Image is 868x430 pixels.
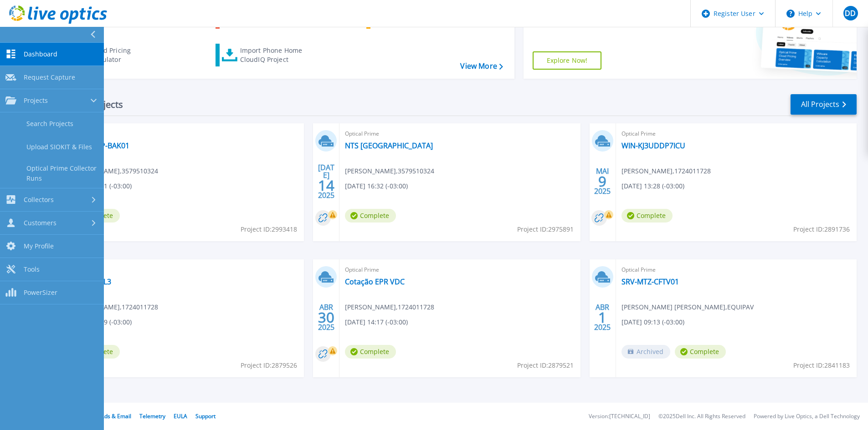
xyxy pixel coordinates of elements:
span: Project ID: 2841183 [793,360,850,370]
a: Cloud Pricing Calculator [65,44,166,66]
a: EULA [174,412,187,420]
span: PowerSizer [24,288,57,297]
span: My Profile [24,242,54,250]
a: Ads & Email [101,412,131,420]
span: Dashboard [24,50,57,58]
a: SRV-MTZ-CFTV01 [621,277,679,286]
span: Optical Prime [345,265,575,275]
span: 14 [318,182,334,189]
span: 30 [318,314,334,321]
a: All Projects [791,94,857,115]
div: [DATE] 2025 [318,165,335,198]
span: Complete [345,209,396,223]
span: Optical Prime [69,265,298,275]
span: [PERSON_NAME] , 1724011728 [69,302,158,312]
span: Complete [675,345,726,359]
span: Optical Prime [621,129,851,139]
div: Cloud Pricing Calculator [89,46,162,64]
a: Telemetry [139,412,165,420]
a: Explore Now! [533,51,602,70]
a: Cotação EPR VDC [345,277,405,286]
li: Powered by Live Optics, a Dell Technology [754,414,860,420]
div: Import Phone Home CloudIQ Project [240,46,311,64]
span: Collectors [24,196,54,204]
div: MAI 2025 [594,165,611,198]
span: [DATE] 16:32 (-03:00) [345,181,408,191]
span: Project ID: 2993418 [241,224,297,234]
span: Project ID: 2879521 [517,360,574,370]
a: WIN-KJ3UDDP7ICU [621,141,685,150]
span: Project ID: 2879526 [241,360,297,370]
span: Optical Prime [69,129,298,139]
span: Request Capture [24,73,75,81]
span: Complete [345,345,396,359]
span: [PERSON_NAME] , 1724011728 [621,166,711,176]
a: Support [195,412,216,420]
span: Archived [621,345,670,359]
span: Complete [621,209,673,223]
span: [DATE] 14:17 (-03:00) [345,317,408,327]
span: Projects [24,96,48,105]
span: Optical Prime [621,265,851,275]
span: [PERSON_NAME] , 1724011728 [345,302,434,312]
div: ABR 2025 [594,301,611,334]
li: © 2025 Dell Inc. All Rights Reserved [658,414,745,420]
span: Optical Prime [345,129,575,139]
li: Version: [TECHNICAL_ID] [589,414,650,420]
span: [PERSON_NAME] , 3579510324 [345,166,434,176]
span: 1 [598,314,606,321]
span: DD [845,10,856,17]
span: [PERSON_NAME] [PERSON_NAME] , EQUIPAV [621,302,754,312]
span: Tools [24,265,40,273]
a: View More [460,62,503,71]
span: Project ID: 2891736 [793,224,850,234]
span: [DATE] 13:28 (-03:00) [621,181,684,191]
span: 9 [598,177,606,185]
a: NTS [GEOGRAPHIC_DATA] [345,141,433,150]
span: [DATE] 09:13 (-03:00) [621,317,684,327]
span: Project ID: 2975891 [517,224,574,234]
div: ABR 2025 [318,301,335,334]
span: Customers [24,219,56,227]
span: [PERSON_NAME] , 3579510324 [69,166,158,176]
